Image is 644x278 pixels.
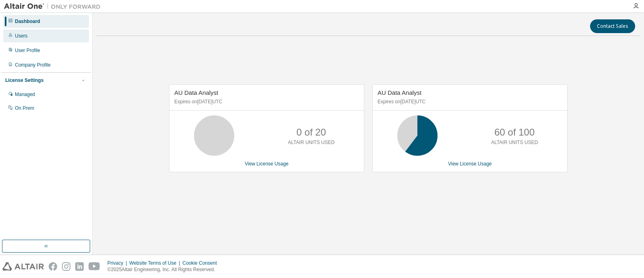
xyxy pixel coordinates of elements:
[174,98,357,105] p: Expires on [DATE] UTC
[494,125,535,139] p: 60 of 100
[245,161,289,167] a: View License Usage
[5,77,43,84] div: License Settings
[378,98,560,105] p: Expires on [DATE] UTC
[15,91,35,98] div: Managed
[448,161,492,167] a: View License Usage
[15,105,34,111] div: On Prem
[107,260,129,266] div: Privacy
[182,260,221,266] div: Cookie Consent
[107,266,222,273] p: © 2025 Altair Engineering, Inc. All Rights Reserved.
[297,125,326,139] p: 0 of 20
[75,262,84,271] img: linkedin.svg
[15,18,40,25] div: Dashboard
[590,19,635,33] button: Contact Sales
[15,47,40,54] div: User Profile
[15,33,27,39] div: Users
[15,62,51,68] div: Company Profile
[89,262,100,271] img: youtube.svg
[288,139,334,146] p: ALTAIR UNITS USED
[378,89,421,96] span: AU Data Analyst
[491,139,538,146] p: ALTAIR UNITS USED
[62,262,70,271] img: instagram.svg
[49,262,57,271] img: facebook.svg
[174,89,218,96] span: AU Data Analyst
[129,260,182,266] div: Website Terms of Use
[4,2,105,10] img: Altair One
[2,262,44,271] img: altair_logo.svg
